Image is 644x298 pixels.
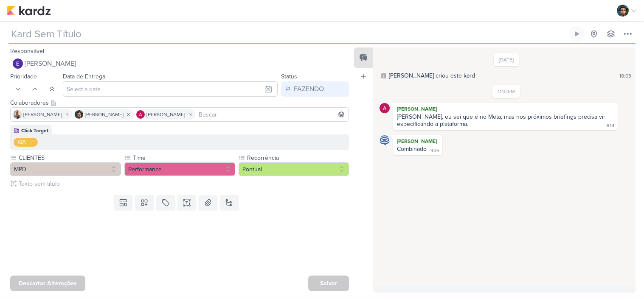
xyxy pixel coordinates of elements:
[395,105,616,113] div: [PERSON_NAME]
[63,81,278,97] input: Select a date
[85,111,124,118] span: [PERSON_NAME]
[124,162,235,176] button: Performance
[13,110,22,119] img: Iara Santos
[430,148,439,154] div: 9:36
[7,6,51,16] img: kardz.app
[389,71,475,80] div: [PERSON_NAME] criou este kard
[63,73,105,80] label: Data de Entrega
[23,111,62,118] span: [PERSON_NAME]
[617,5,629,17] img: Nelito Junior
[17,179,349,188] input: Texto sem título
[132,153,235,162] label: Time
[10,73,37,80] label: Prioridade
[197,109,347,120] input: Buscar
[397,113,607,128] div: [PERSON_NAME], eu sei que é no Meta, mas nos próximos briefings precisa vir especificando a plata...
[136,110,145,119] img: Alessandra Gomes
[18,153,121,162] label: CLIENTES
[10,56,349,71] button: [PERSON_NAME]
[8,26,568,42] input: Kard Sem Título
[574,31,580,37] div: Ligar relógio
[146,111,185,118] span: [PERSON_NAME]
[294,84,324,94] div: FAZENDO
[18,138,26,147] div: QA
[75,110,83,119] img: Nelito Junior
[21,127,48,134] div: Click Target
[246,153,349,162] label: Recorrência
[239,162,349,176] button: Pontual
[25,58,76,69] span: [PERSON_NAME]
[10,162,121,176] button: MPD
[607,123,614,129] div: 8:51
[395,137,441,145] div: [PERSON_NAME]
[380,103,390,113] img: Alessandra Gomes
[380,135,390,145] img: Caroline Traven De Andrade
[13,58,23,69] img: Eduardo Quaresma
[281,81,349,97] button: FAZENDO
[281,73,297,80] label: Status
[397,145,427,153] div: Combinado
[10,98,349,107] div: Colaboradores
[10,47,44,55] label: Responsável
[619,72,631,80] div: 18:03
